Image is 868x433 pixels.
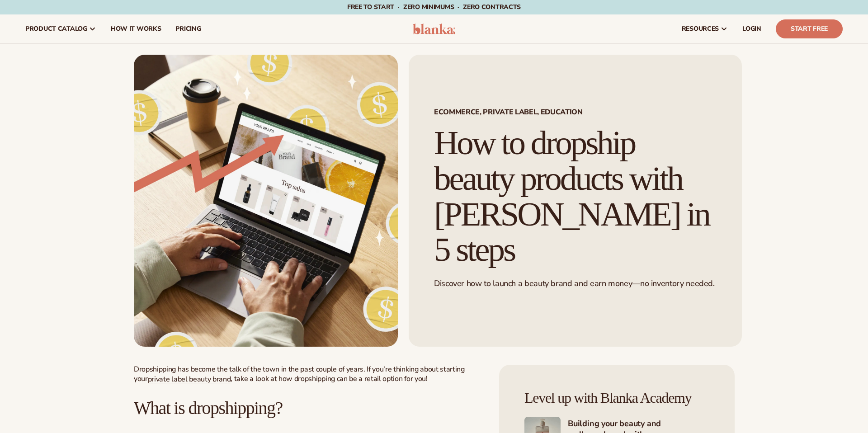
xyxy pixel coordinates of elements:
a: How It Works [104,14,169,43]
h2: What is dropshipping? [134,398,481,418]
h1: How to dropship beauty products with [PERSON_NAME] in 5 steps [434,125,717,268]
span: product catalog [25,25,87,33]
img: Growing money with ecommerce [134,55,398,347]
h4: Level up with Blanka Academy [524,390,709,406]
a: product catalog [18,14,104,43]
p: Discover how to launch a beauty brand and earn money—no inventory needed. [434,278,717,289]
span: Free to start · ZERO minimums · ZERO contracts [347,3,521,11]
span: resources [682,25,719,33]
span: pricing [175,25,201,33]
img: logo [413,24,456,34]
span: How It Works [111,25,161,33]
a: private label beauty brand [148,374,231,384]
p: Dropshipping has become the talk of the town in the past couple of years. If you’re thinking abou... [134,365,481,384]
a: Start Free [776,19,843,38]
a: resources [675,14,735,43]
span: LOGIN [742,25,761,33]
a: LOGIN [735,14,769,43]
span: Ecommerce, Private Label, EDUCATION [434,108,717,116]
a: pricing [168,14,208,43]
